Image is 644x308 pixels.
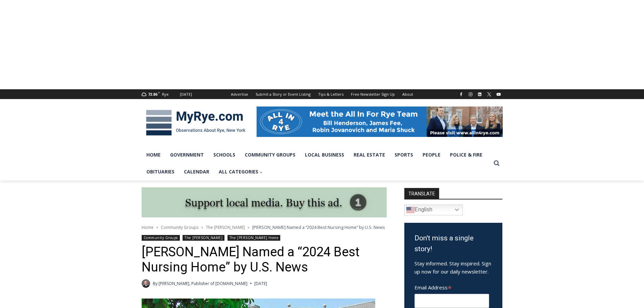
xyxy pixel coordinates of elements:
span: > [247,225,249,230]
a: Instagram [467,90,475,98]
a: The [PERSON_NAME] Home [228,235,281,241]
span: F [158,91,160,94]
span: By [153,280,158,287]
img: All in for Rye [257,106,503,137]
a: Linkedin [476,90,484,98]
a: The [PERSON_NAME] [206,224,245,230]
img: MyRye.com [142,105,250,140]
a: The [PERSON_NAME] [183,235,224,241]
a: [PERSON_NAME], Publisher of [DOMAIN_NAME] [159,281,247,286]
strong: TRANSLATE [404,188,439,199]
a: Author image [142,279,150,288]
nav: Primary Navigation [142,146,491,181]
a: Real Estate [349,146,390,163]
button: View Search Form [491,157,503,169]
span: > [156,225,158,230]
h1: [PERSON_NAME] Named a “2024 Best Nursing Home” by U.S. News [142,244,387,275]
a: Obituaries [142,163,179,180]
a: Sports [390,146,418,163]
span: > [201,225,203,230]
span: [PERSON_NAME] Named a “2024 Best Nursing Home” by U.S. News [252,224,385,230]
a: Schools [209,146,240,163]
a: Facebook [457,90,465,98]
img: support local media, buy this ad [142,187,387,218]
a: Government [165,146,209,163]
a: X [485,90,493,98]
a: Community Groups [161,224,198,230]
a: Community Groups [240,146,300,163]
a: Free Newsletter Sign Up [347,89,399,99]
a: Community Groups [142,235,180,241]
a: Police & Fire [445,146,487,163]
div: Rye [162,91,169,97]
p: Stay informed. Stay inspired. Sign up now for our daily newsletter. [414,259,492,276]
a: Submit a Story or Event Listing [252,89,314,99]
div: [DATE] [180,91,192,97]
img: en [406,206,414,214]
h3: Don't miss a single story! [414,233,492,254]
label: Email Address [414,281,489,293]
a: Local Business [300,146,349,163]
a: YouTube [495,90,503,98]
span: All Categories [219,168,263,175]
a: Home [142,146,165,163]
a: Home [142,224,153,230]
nav: Breadcrumbs [142,224,387,231]
a: English [404,205,463,215]
a: All Categories [214,163,268,180]
a: Calendar [179,163,214,180]
a: Advertise [227,89,252,99]
span: 72.86 [148,92,157,97]
a: People [418,146,445,163]
a: About [399,89,417,99]
nav: Secondary Navigation [227,89,417,99]
time: [DATE] [254,280,267,287]
a: Tips & Letters [314,89,347,99]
